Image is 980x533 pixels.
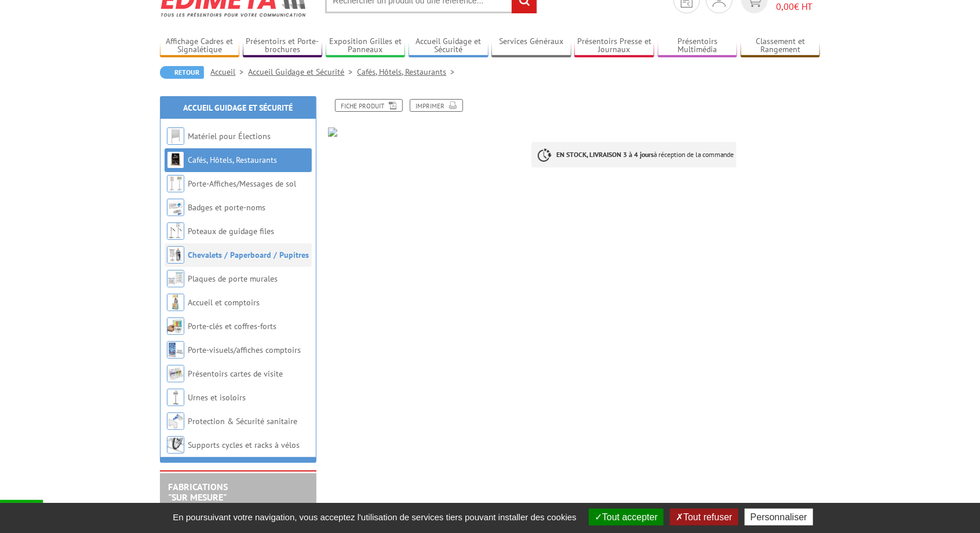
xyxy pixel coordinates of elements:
[777,1,795,12] span: 0,00
[658,36,738,56] a: Présentoirs Multimédia
[188,321,277,331] a: Porte-clés et coffres-forts
[745,509,813,525] button: Personnaliser (fenêtre modale)
[167,512,582,522] span: En poursuivant votre navigation, vous acceptez l'utilisation de services tiers pouvant installer ...
[188,273,278,284] a: Plaques de porte murales
[188,131,271,141] a: Matériel pour Élections
[167,341,184,359] img: Porte-visuels/affiches comptoirs
[574,36,654,56] a: Présentoirs Presse et Journaux
[160,66,204,79] a: Retour
[167,365,184,382] img: Présentoirs cartes de visite
[670,509,738,525] button: Tout refuser
[167,317,184,335] img: Porte-clés et coffres-forts
[188,368,283,379] a: Présentoirs cartes de visite
[188,178,297,189] a: Porte-Affiches/Messages de sol
[188,155,278,165] a: Cafés, Hôtels, Restaurants
[167,412,184,430] img: Protection & Sécurité sanitaire
[491,36,571,56] a: Services Généraux
[188,297,260,308] a: Accueil et comptoirs
[335,99,403,112] a: Fiche produit
[358,67,460,77] a: Cafés, Hôtels, Restaurants
[249,67,358,77] a: Accueil Guidage et Sécurité
[188,226,275,236] a: Poteaux de guidage files
[169,481,228,503] a: FABRICATIONS"Sur Mesure"
[167,151,184,169] img: Cafés, Hôtels, Restaurants
[167,436,184,454] img: Supports cycles et racks à vélos
[167,175,184,192] img: Porte-Affiches/Messages de sol
[167,246,184,264] img: Chevalets / Paperboard / Pupitres
[409,36,489,56] a: Accueil Guidage et Sécurité
[167,270,184,287] img: Plaques de porte murales
[188,250,309,260] a: Chevalets / Paperboard / Pupitres
[410,99,463,112] a: Imprimer
[243,36,323,56] a: Présentoirs et Porte-brochures
[167,389,184,406] img: Urnes et isoloirs
[188,416,298,426] a: Protection & Sécurité sanitaire
[556,150,654,159] strong: EN STOCK, LIVRAISON 3 à 4 jours
[167,127,184,145] img: Matériel pour Élections
[741,36,821,56] a: Classement et Rangement
[188,440,300,450] a: Supports cycles et racks à vélos
[188,345,301,355] a: Porte-visuels/affiches comptoirs
[167,199,184,216] img: Badges et porte-noms
[167,294,184,311] img: Accueil et comptoirs
[160,36,240,56] a: Affichage Cadres et Signalétique
[211,67,249,77] a: Accueil
[589,509,664,525] button: Tout accepter
[167,222,184,240] img: Poteaux de guidage files
[188,202,266,213] a: Badges et porte-noms
[531,142,737,167] p: à réception de la commande
[326,36,406,56] a: Exposition Grilles et Panneaux
[188,392,246,403] a: Urnes et isoloirs
[183,103,293,113] a: Accueil Guidage et Sécurité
